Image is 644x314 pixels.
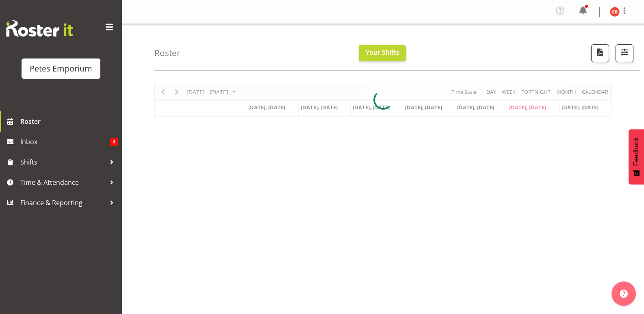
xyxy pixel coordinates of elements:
[20,136,110,148] span: Inbox
[20,197,106,209] span: Finance & Reporting
[633,137,640,166] span: Feedback
[154,48,180,58] h4: Roster
[20,176,106,188] span: Time & Attendance
[620,290,628,298] img: help-xxl-2.png
[616,44,633,62] button: Filter Shifts
[30,63,92,75] div: Petes Emporium
[20,156,106,168] span: Shifts
[591,44,609,62] button: Download a PDF of the roster according to the set date range.
[6,20,73,37] img: Rosterit website logo
[610,7,620,17] img: gillian-byford11184.jpg
[110,138,118,146] span: 3
[629,129,644,184] button: Feedback - Show survey
[359,45,406,61] button: Your Shifts
[366,48,399,57] span: Your Shifts
[20,115,118,128] span: Roster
